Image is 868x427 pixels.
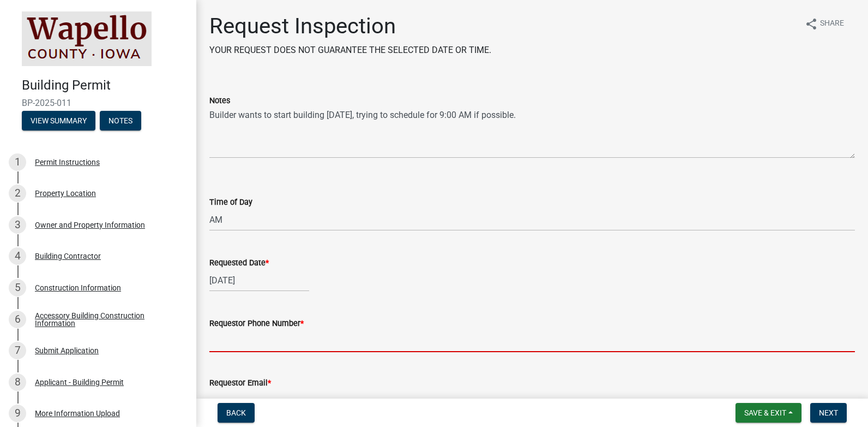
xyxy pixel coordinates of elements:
[805,17,818,31] i: share
[209,259,269,267] label: Requested Date
[35,252,101,260] div: Building Contractor
[796,13,853,34] button: shareShare
[820,17,844,31] span: Share
[209,199,252,206] label: Time of Day
[22,78,188,93] h4: Building Permit
[35,378,124,386] div: Applicant - Building Permit
[9,373,26,391] div: 8
[819,408,838,417] span: Next
[209,44,491,57] p: YOUR REQUEST DOES NOT GUARANTEE THE SELECTED DATE OR TIME.
[810,403,847,423] button: Next
[100,111,141,131] button: Notes
[9,279,26,296] div: 5
[226,408,246,417] span: Back
[22,11,152,66] img: Wapello County, Iowa
[9,311,26,328] div: 6
[209,320,304,328] label: Requestor Phone Number
[218,403,255,423] button: Back
[100,117,141,126] wm-modal-confirm: Notes
[736,403,801,423] button: Save & Exit
[35,189,96,197] div: Property Location
[744,408,786,417] span: Save & Exit
[22,117,95,126] wm-modal-confirm: Summary
[22,98,174,108] span: BP-2025-011
[209,269,309,292] input: mm/dd/yyyy
[35,312,179,327] div: Accessory Building Construction Information
[35,347,99,354] div: Submit Application
[9,247,26,265] div: 4
[35,410,120,417] div: More Information Upload
[35,158,100,166] div: Permit Instructions
[209,379,271,387] label: Requestor Email
[35,221,145,229] div: Owner and Property Information
[9,405,26,422] div: 9
[9,342,26,359] div: 7
[209,97,230,105] label: Notes
[35,284,121,292] div: Construction Information
[209,13,491,39] h1: Request Inspection
[9,153,26,171] div: 1
[22,111,95,131] button: View Summary
[9,216,26,234] div: 3
[9,185,26,202] div: 2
